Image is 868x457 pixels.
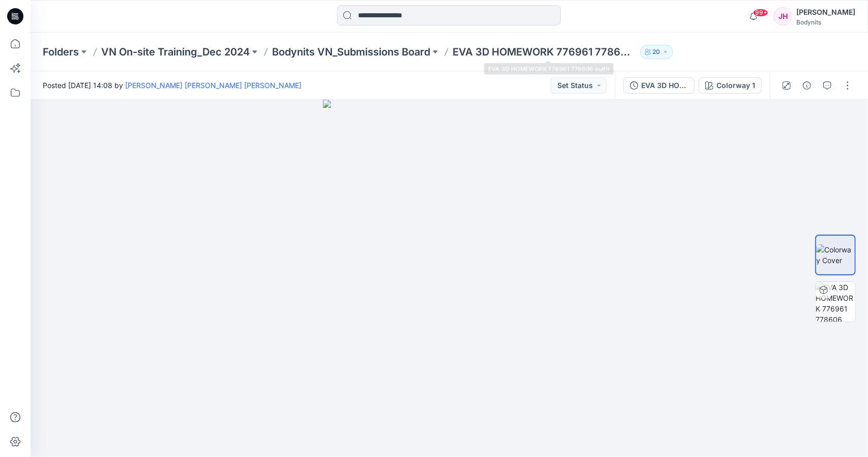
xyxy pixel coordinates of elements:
[640,45,673,59] button: 20
[816,244,855,266] img: Colorway Cover
[272,45,430,59] a: Bodynits VN_Submissions Board
[43,80,302,91] span: Posted [DATE] 14:08 by
[125,81,302,90] a: [PERSON_NAME] [PERSON_NAME] [PERSON_NAME]
[323,100,576,457] img: eyJhbGciOiJIUzI1NiIsImtpZCI6IjAiLCJzbHQiOiJzZXMiLCJ0eXAiOiJKV1QifQ.eyJkYXRhIjp7InR5cGUiOiJzdG9yYW...
[623,77,695,94] button: EVA 3D HOMEWORK 776961 778606 outfit
[716,80,755,91] div: Colorway 1
[453,45,636,59] p: EVA 3D HOMEWORK 776961 778606 outfit
[43,45,79,59] a: Folders
[796,18,855,26] div: Bodynits
[699,77,762,94] button: Colorway 1
[641,80,688,91] div: EVA 3D HOMEWORK 776961 778606 outfit
[653,46,661,58] p: 20
[753,9,768,17] span: 99+
[774,7,792,25] div: JH
[101,45,250,59] a: VN On-site Training_Dec 2024
[796,6,855,18] div: [PERSON_NAME]
[816,282,855,322] img: EVA 3D HOMEWORK 776961 778606 outfit Colorway 1
[799,77,815,94] button: Details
